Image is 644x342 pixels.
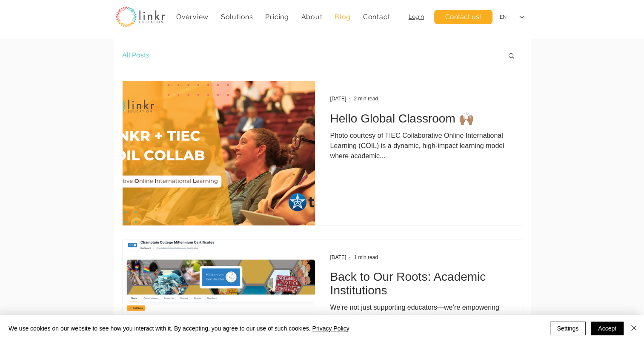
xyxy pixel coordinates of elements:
[330,254,346,260] span: Mar 31
[330,131,507,161] div: Photo courtesy of TIEC Collaborative Online International Learning (COIL) is a dynamic, high-impa...
[358,9,394,25] a: Contact
[363,13,390,21] span: Contact
[445,12,481,22] span: Contact us!
[116,6,165,27] img: linkr_logo_transparentbg.png
[172,9,213,25] a: Overview
[261,9,293,25] a: Pricing
[301,13,322,21] span: About
[330,302,507,333] div: We’re not just supporting educators—we’re empowering institutions. Since our launch, Linkr has su...
[629,322,639,335] button: Close
[330,9,355,25] a: Blog
[409,13,424,20] a: Login
[354,96,378,102] span: 2 min read
[494,8,530,27] div: Language Selector: English
[591,322,624,335] button: Accept
[434,10,492,24] a: Contact us!
[297,9,327,25] div: About
[176,13,209,21] span: Overview
[9,325,349,332] span: We use cookies on our website to see how you interact with it. By accepting, you agree to our use...
[312,325,349,332] a: Privacy Policy
[330,270,507,302] a: Back to Our Roots: Academic Institutions
[500,14,507,21] div: EN
[330,96,346,102] span: Aug 21
[122,51,149,60] a: All Posts
[121,38,499,72] nav: Blog
[330,111,507,131] a: Hello Global Classroom 🙌🏽
[216,9,258,25] div: Solutions
[221,13,253,21] span: Solutions
[629,323,639,333] img: Close
[330,270,507,297] h2: Back to Our Roots: Academic Institutions
[172,9,395,25] nav: Site
[550,322,586,335] button: Settings
[265,13,289,21] span: Pricing
[335,13,351,21] span: Blog
[122,81,315,226] img: Hello Global Classroom 🙌🏽
[330,111,507,125] h2: Hello Global Classroom 🙌🏽
[354,254,378,260] span: 1 min read
[507,52,515,61] div: Search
